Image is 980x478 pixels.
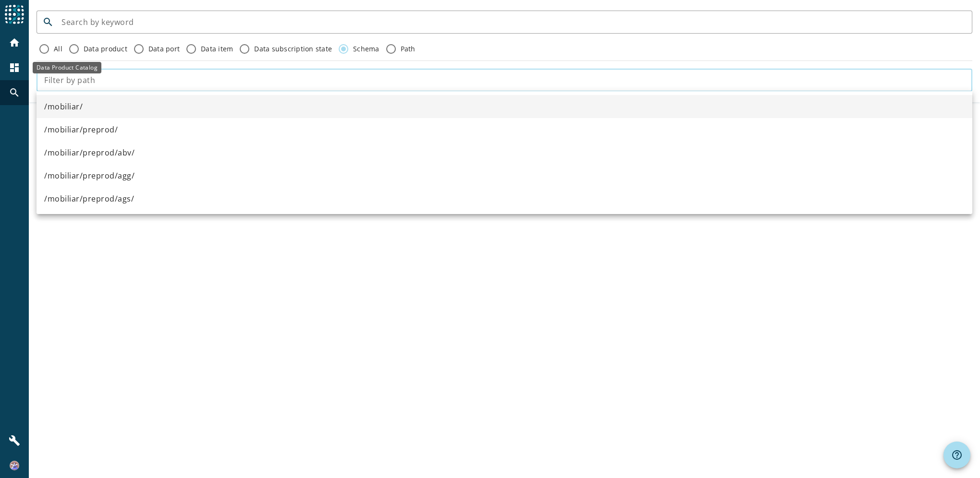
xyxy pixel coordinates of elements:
[44,101,83,112] span: /mobiliar/
[44,193,134,204] span: /mobiliar/preprod/ags/
[10,461,19,470] img: 798d10c5a9f2a3eb89799e06e38493cd
[9,87,20,98] mat-icon: search
[52,44,62,54] label: All
[37,16,60,28] mat-icon: search
[9,37,20,48] mat-icon: home
[44,124,118,135] span: /mobiliar/preprod/
[44,170,135,181] span: /mobiliar/preprod/agg/
[61,16,965,28] input: Search by keyword
[9,435,20,446] mat-icon: build
[951,449,963,461] mat-icon: help_outline
[44,147,135,158] span: /mobiliar/preprod/abv/
[199,44,233,54] label: Data item
[82,44,127,54] label: Data product
[5,5,24,24] img: spoud-logo.svg
[252,44,332,54] label: Data subscription state
[351,44,380,54] label: Schema
[33,62,101,73] div: Data Product Catalog
[147,44,180,54] label: Data port
[399,44,416,54] label: Path
[9,62,20,73] mat-icon: dashboard
[44,74,965,86] input: Filter by path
